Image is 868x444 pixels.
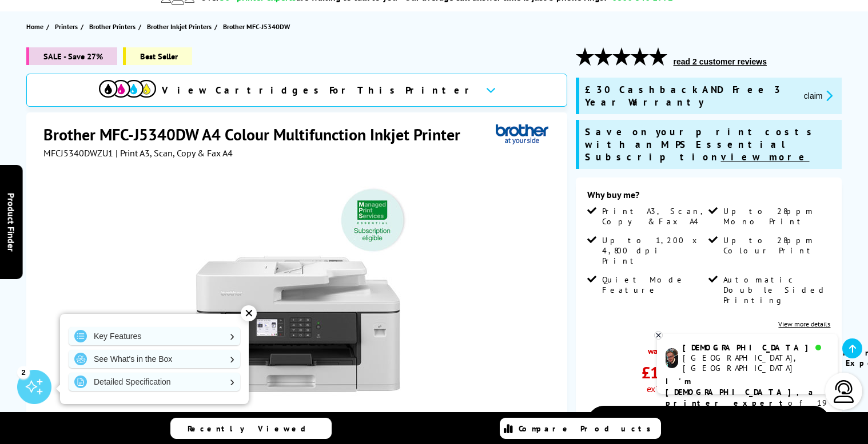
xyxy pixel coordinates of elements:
[89,21,138,33] a: Brother Printers
[721,151,810,163] u: view more
[6,193,17,252] span: Product Finder
[500,418,661,439] a: Compare Products
[496,124,548,145] img: Brother
[147,21,214,33] a: Brother Inkjet Printers
[116,147,233,159] span: | Print A3, Scan, Copy & Fax A4
[602,206,707,227] span: Print A3, Scan, Copy & Fax A4
[666,376,829,441] p: of 19 years! I can help you choose the right product
[43,147,113,159] span: MFCJ5340DWZU1
[587,189,831,206] div: Why buy me?
[17,366,30,378] div: 2
[519,423,657,434] span: Compare Products
[833,380,855,403] img: user-headset-light.svg
[683,342,829,353] div: [DEMOGRAPHIC_DATA]
[666,348,678,368] img: chris-livechat.png
[26,47,117,65] span: SALE - Save 27%
[26,21,46,33] a: Home
[602,235,707,266] span: Up to 1,200 x 4,800 dpi Print
[723,275,828,305] span: Automatic Double Sided Printing
[642,340,696,356] span: was
[69,327,240,345] a: Key Features
[89,21,136,33] span: Brother Printers
[170,418,332,439] a: Recently Viewed
[147,21,212,33] span: Brother Inkjet Printers
[647,383,696,394] span: ex VAT @ 20%
[43,124,472,145] h1: Brother MFC-J5340DW A4 Colour Multifunction Inkjet Printer
[241,305,257,321] div: ✕
[223,21,290,33] span: Brother MFC-J5340DW
[670,56,770,67] button: read 2 customer reviews
[683,353,829,373] div: [GEOGRAPHIC_DATA], [GEOGRAPHIC_DATA]
[801,89,837,102] button: promo-description
[123,47,192,65] span: Best Seller
[723,206,828,227] span: Up to 28ppm Mono Print
[26,21,43,33] span: Home
[55,21,81,33] a: Printers
[69,373,240,391] a: Detailed Specification
[585,126,817,163] span: Save on your print costs with an MPS Essential Subscription
[162,84,476,96] span: View Cartridges For This Printer
[223,21,293,33] a: Brother MFC-J5340DW
[585,83,795,108] span: £30 Cashback AND Free 3 Year Warranty
[99,80,156,98] img: View Cartridges
[723,235,828,256] span: Up to 28ppm Colour Print
[602,275,707,295] span: Quiet Mode Feature
[778,320,830,328] a: View more details
[186,181,410,405] img: Brother MFC-J5340DW
[69,350,240,368] a: See What's in the Box
[666,376,817,408] b: I'm [DEMOGRAPHIC_DATA], a printer expert
[642,362,696,383] span: £134.80
[188,423,317,434] span: Recently Viewed
[55,21,78,33] span: Printers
